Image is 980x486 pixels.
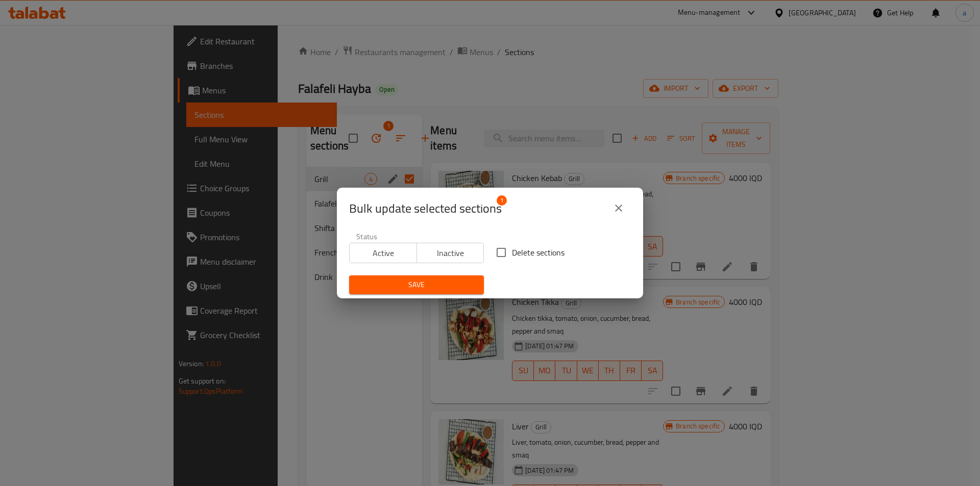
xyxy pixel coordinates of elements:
button: Inactive [416,243,484,263]
span: Delete sections [512,246,565,259]
button: close [606,196,631,220]
span: Active [354,246,413,261]
button: Active [349,243,417,263]
button: Save [349,275,484,294]
span: Selected section count [349,200,502,217]
span: Save [357,278,476,291]
span: Inactive [421,246,480,261]
span: 1 [497,195,507,206]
